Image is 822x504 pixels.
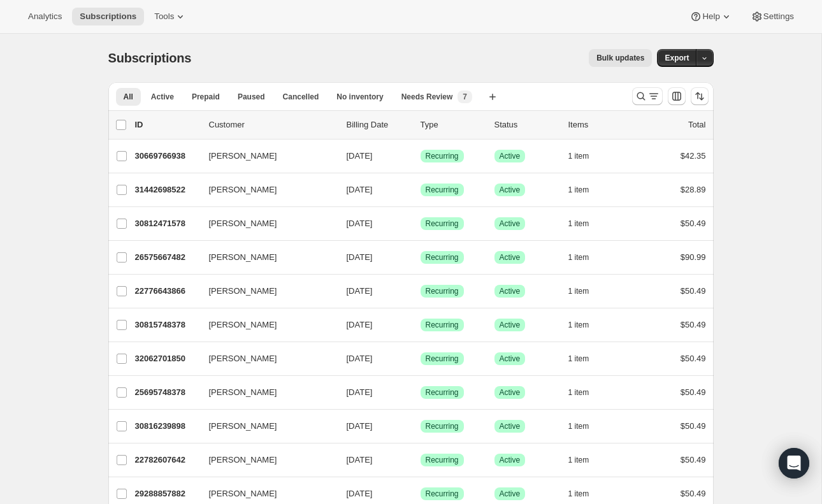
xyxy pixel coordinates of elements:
span: Recurring [426,489,459,499]
span: Active [500,151,521,161]
button: [PERSON_NAME] [201,450,329,470]
button: [PERSON_NAME] [201,146,329,166]
span: Active [500,320,521,330]
span: 1 item [568,219,589,229]
span: 1 item [568,489,589,499]
button: [PERSON_NAME] [201,382,329,403]
span: [PERSON_NAME] [209,217,277,230]
span: Settings [763,11,794,22]
span: No inventory [336,92,383,102]
button: Help [682,8,740,25]
div: 30669766938[PERSON_NAME][DATE]SuccessRecurringSuccessActive1 item$42.35 [135,147,706,165]
button: [PERSON_NAME] [201,213,329,234]
span: Recurring [426,185,459,195]
span: [DATE] [347,455,373,464]
button: Tools [147,8,194,25]
p: Billing Date [347,119,410,131]
button: [PERSON_NAME] [201,315,329,335]
span: Paused [238,92,265,102]
button: 1 item [568,215,603,233]
button: 1 item [568,248,603,266]
span: [DATE] [347,219,373,228]
span: $50.49 [681,219,706,228]
span: All [124,92,133,102]
span: [PERSON_NAME] [209,420,277,433]
p: 30669766938 [135,150,199,162]
span: $42.35 [681,151,706,161]
span: [DATE] [347,320,373,329]
span: 1 item [568,320,589,330]
span: Help [702,11,719,22]
span: [PERSON_NAME] [209,150,277,162]
div: 30815748378[PERSON_NAME][DATE]SuccessRecurringSuccessActive1 item$50.49 [135,316,706,334]
div: 29288857882[PERSON_NAME][DATE]SuccessRecurringSuccessActive1 item$50.49 [135,485,706,503]
span: [DATE] [347,421,373,431]
span: Active [500,421,521,431]
span: Recurring [426,219,459,229]
p: 29288857882 [135,487,199,500]
p: 30815748378 [135,319,199,331]
span: [PERSON_NAME] [209,386,277,399]
span: Active [500,387,521,398]
span: Recurring [426,286,459,296]
button: Search and filter results [632,87,663,105]
p: 25695748378 [135,386,199,399]
span: [DATE] [347,387,373,397]
p: Status [494,119,558,131]
span: [PERSON_NAME] [209,352,277,365]
button: 1 item [568,451,603,469]
span: $50.49 [681,421,706,431]
span: Active [500,489,521,499]
button: 1 item [568,181,603,199]
span: Subscriptions [108,51,192,65]
div: 30812471578[PERSON_NAME][DATE]SuccessRecurringSuccessActive1 item$50.49 [135,215,706,233]
span: Active [151,92,174,102]
p: 32062701850 [135,352,199,365]
span: Export [665,53,689,63]
span: 1 item [568,151,589,161]
div: 25695748378[PERSON_NAME][DATE]SuccessRecurringSuccessActive1 item$50.49 [135,384,706,401]
span: Active [500,219,521,229]
button: [PERSON_NAME] [201,484,329,504]
span: Tools [154,11,174,22]
span: [DATE] [347,354,373,363]
span: $50.49 [681,320,706,329]
span: 1 item [568,286,589,296]
span: 1 item [568,387,589,398]
button: [PERSON_NAME] [201,247,329,268]
div: 30816239898[PERSON_NAME][DATE]SuccessRecurringSuccessActive1 item$50.49 [135,417,706,435]
button: Bulk updates [589,49,652,67]
span: 7 [463,92,467,102]
span: [PERSON_NAME] [209,184,277,196]
p: Total [688,119,705,131]
p: Customer [209,119,336,131]
div: 32062701850[PERSON_NAME][DATE]SuccessRecurringSuccessActive1 item$50.49 [135,350,706,368]
span: [DATE] [347,252,373,262]
span: Active [500,354,521,364]
button: [PERSON_NAME] [201,180,329,200]
span: [DATE] [347,286,373,296]
p: 22776643866 [135,285,199,298]
span: Cancelled [283,92,319,102]
button: 1 item [568,316,603,334]
button: 1 item [568,350,603,368]
button: [PERSON_NAME] [201,416,329,436]
div: Open Intercom Messenger [779,448,809,479]
span: Analytics [28,11,62,22]
span: [DATE] [347,489,373,498]
span: Recurring [426,151,459,161]
button: 1 item [568,282,603,300]
button: Subscriptions [72,8,144,25]
button: Settings [743,8,802,25]
span: 1 item [568,252,589,263]
span: Prepaid [192,92,220,102]
div: 26575667482[PERSON_NAME][DATE]SuccessRecurringSuccessActive1 item$90.99 [135,248,706,266]
button: Create new view [482,88,503,106]
div: 22776643866[PERSON_NAME][DATE]SuccessRecurringSuccessActive1 item$50.49 [135,282,706,300]
div: 31442698522[PERSON_NAME][DATE]SuccessRecurringSuccessActive1 item$28.89 [135,181,706,199]
button: 1 item [568,485,603,503]
button: Sort the results [691,87,709,105]
span: [DATE] [347,185,373,194]
button: Customize table column order and visibility [668,87,686,105]
span: $90.99 [681,252,706,262]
